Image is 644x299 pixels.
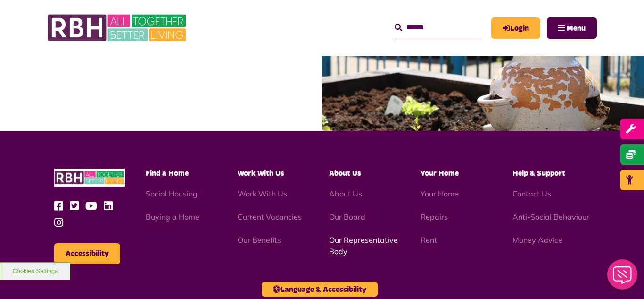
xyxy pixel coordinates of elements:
[146,189,198,198] a: Social Housing - open in a new tab
[146,170,189,177] span: Find a Home
[512,189,551,198] a: Contact Us
[329,235,398,256] a: Our Representative Body
[238,189,287,198] a: Work With Us
[329,170,361,177] span: About Us
[262,282,378,297] button: Language & Accessibility
[421,235,437,245] a: Rent
[329,212,365,222] a: Our Board
[512,170,565,177] span: Help & Support
[421,189,459,198] a: Your Home
[567,25,586,32] span: Menu
[547,17,597,39] button: Navigation
[238,212,302,222] a: Current Vacancies
[47,9,189,46] img: RBH
[238,170,284,177] span: Work With Us
[421,212,448,222] a: Repairs
[146,212,199,222] a: Buying a Home
[329,189,362,198] a: About Us
[421,170,459,177] span: Your Home
[54,169,125,187] img: RBH
[395,17,482,38] input: Search
[54,243,120,264] button: Accessibility
[602,256,644,299] iframe: Netcall Web Assistant for live chat
[238,235,281,245] a: Our Benefits
[512,212,589,222] a: Anti-Social Behaviour
[512,235,562,245] a: Money Advice
[491,17,540,39] a: MyRBH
